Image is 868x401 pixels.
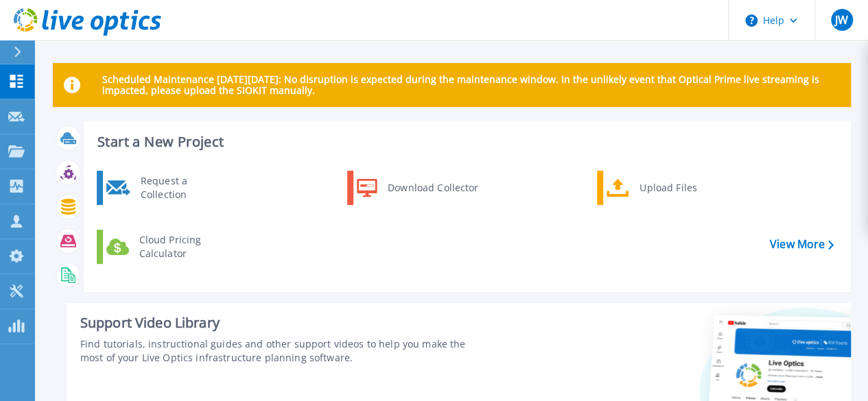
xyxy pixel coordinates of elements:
[134,174,234,202] div: Request a Collection
[132,233,234,260] div: Cloud Pricing Calculator
[633,174,734,202] div: Upload Files
[835,14,848,25] span: JW
[770,238,834,251] a: View More
[381,174,484,202] div: Download Collector
[97,134,833,149] h3: Start a New Project
[597,171,738,205] a: Upload Files
[97,230,237,264] a: Cloud Pricing Calculator
[102,74,840,96] p: Scheduled Maintenance [DATE][DATE]: No disruption is expected during the maintenance window. In t...
[347,171,488,205] a: Download Collector
[97,171,237,205] a: Request a Collection
[80,337,488,365] div: Find tutorials, instructional guides and other support videos to help you make the most of your L...
[80,314,488,332] div: Support Video Library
